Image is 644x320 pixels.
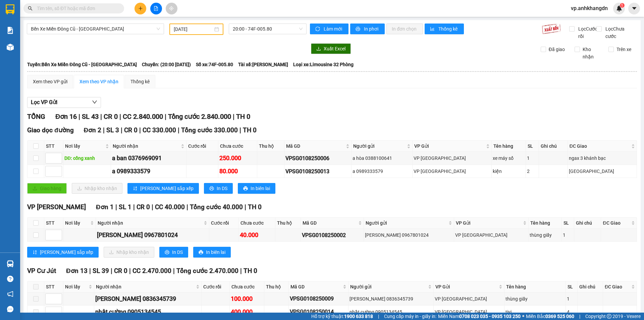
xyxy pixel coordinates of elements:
[127,183,199,194] button: sort-ascending[PERSON_NAME] sắp xếp
[566,281,578,292] th: SL
[275,218,301,229] th: Thu hộ
[133,186,138,191] span: sort-ascending
[244,267,257,275] span: TH 0
[119,203,131,211] span: SL 1
[492,141,526,152] th: Tên hàng
[44,218,63,229] th: STT
[206,248,225,256] span: In biên lai
[366,219,447,227] span: Người gửi
[378,313,379,320] span: |
[95,307,200,317] div: nhật cường 0905134545
[172,248,183,256] span: In DS
[209,186,214,191] span: printer
[315,27,321,32] span: sync
[240,230,274,240] div: 40.000
[165,112,166,121] span: |
[324,25,343,33] span: Làm mới
[98,219,202,227] span: Người nhận
[7,306,13,312] span: message
[231,294,263,304] div: 100.000
[353,142,405,150] span: Người gửi
[31,98,57,106] span: Lọc VP Gửi
[580,46,603,60] span: Kho nhận
[139,126,141,134] span: |
[563,231,573,239] div: 1
[133,203,135,211] span: |
[28,6,33,11] span: search
[140,185,194,192] span: [PERSON_NAME] sắp xếp
[27,247,99,258] button: sort-ascending[PERSON_NAME] sắp xếp
[112,167,185,176] div: a 0989333579
[527,168,538,175] div: 2
[539,141,568,152] th: Ghi chú
[438,25,459,33] span: Thống kê
[27,97,101,108] button: Lọc VP Gửi
[350,295,432,303] div: [PERSON_NAME] 0836345739
[135,3,146,14] button: plus
[92,99,97,105] span: down
[89,267,91,275] span: |
[607,314,611,319] span: copyright
[435,308,503,316] div: VP [GEOGRAPHIC_DATA]
[562,218,574,229] th: SL
[186,203,188,211] span: |
[579,313,580,320] span: |
[628,3,640,14] button: caret-down
[243,186,248,191] span: printer
[155,203,185,211] span: CC 40.000
[364,25,379,33] span: In phơi
[493,154,525,162] div: xe máy số
[356,27,361,32] span: printer
[44,141,63,152] th: STT
[248,203,262,211] span: TH 0
[114,267,127,275] span: CR 0
[113,142,179,150] span: Người nhận
[289,292,348,306] td: VPSG0108250009
[143,126,176,134] span: CC 330.000
[434,292,504,306] td: VP Sài Gòn
[603,25,637,40] span: Lọc Chưa cước
[569,154,636,162] div: ngax 3 khánh bạc
[219,167,256,176] div: 80.000
[293,61,354,68] span: Loại xe: Limousine 32 Phòng
[620,3,625,8] sup: 1
[316,46,321,52] span: download
[605,283,630,290] span: ĐC Giao
[176,267,238,275] span: Tổng cước 2.470.000
[174,26,213,33] input: 01/08/2025
[526,313,574,320] span: Miền Bắc
[546,46,568,53] span: Đã giao
[27,267,56,275] span: VP Cư Jút
[55,112,77,121] span: Đơn 16
[65,142,104,150] span: Nơi lấy
[311,313,373,320] span: Hỗ trợ kỹ thuật:
[233,112,234,121] span: |
[78,112,80,121] span: |
[285,167,350,176] div: VPSG0108250013
[603,219,630,227] span: ĐC Giao
[542,24,561,34] img: 9k=
[165,250,169,255] span: printer
[7,276,13,282] span: question-circle
[27,183,67,194] button: uploadGiao hàng
[621,3,623,8] span: 1
[324,45,345,52] span: Xuất Excel
[7,260,14,267] img: warehouse-icon
[257,141,284,152] th: Thu hộ
[96,203,114,211] span: Đơn 1
[530,231,560,239] div: thùng giấy
[434,306,504,319] td: VP Sài Gòn
[72,183,122,194] button: downloadNhập kho nhận
[353,154,411,162] div: a hòa 0388100641
[353,168,411,175] div: a 0989333579
[137,203,150,211] span: CR 0
[435,295,503,303] div: VP [GEOGRAPHIC_DATA]
[44,281,63,292] th: STT
[386,24,423,34] button: In đơn chọn
[217,185,227,192] span: In DS
[504,281,566,292] th: Tên hàng
[7,44,14,51] img: warehouse-icon
[154,6,158,11] span: file-add
[196,61,233,68] span: Số xe: 74F-005.80
[574,218,601,229] th: Ghi chú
